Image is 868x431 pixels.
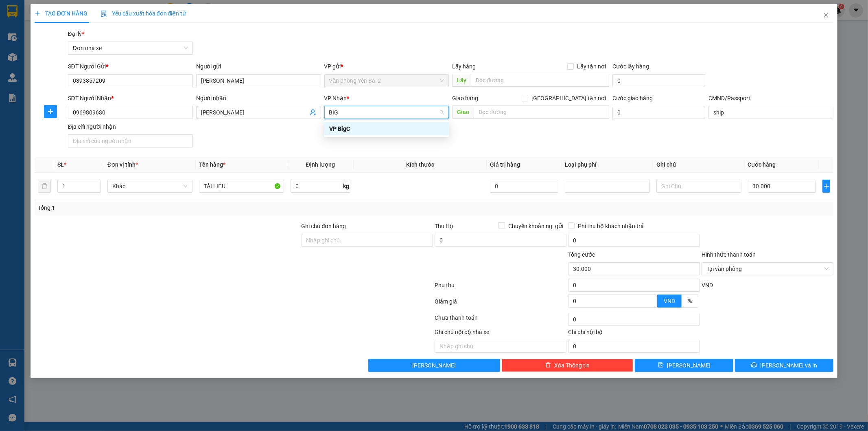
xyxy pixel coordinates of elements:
[612,63,649,70] label: Cước lấy hàng
[635,359,733,372] button: save[PERSON_NAME]
[748,161,776,168] span: Cước hàng
[368,359,500,372] button: [PERSON_NAME]
[574,62,609,71] span: Lấy tận nơi
[57,161,64,168] span: SL
[502,359,634,372] button: deleteXóa Thông tin
[306,161,335,168] span: Định lượng
[112,180,188,192] span: Khác
[656,180,741,193] input: Ghi Chú
[562,157,653,173] th: Loại phụ phí
[490,180,558,193] input: 0
[434,313,568,328] div: Chưa thanh toán
[653,157,745,173] th: Ghi chú
[664,298,675,304] span: VND
[406,161,434,168] span: Kích thước
[751,362,757,369] span: printer
[568,251,595,258] span: Tổng cước
[434,297,568,311] div: Giảm giá
[612,74,705,87] input: Cước lấy hàng
[10,59,143,73] b: GỬI : Văn phòng Yên Bái 2
[10,10,51,51] img: logo.jpg
[435,340,566,353] input: Nhập ghi chú
[452,74,471,87] span: Lấy
[35,11,40,16] span: plus
[823,12,829,18] span: close
[68,94,193,103] div: SĐT Người Nhận
[545,362,551,369] span: delete
[302,223,346,229] label: Ghi chú đơn hàng
[667,361,711,370] span: [PERSON_NAME]
[735,359,833,372] button: printer[PERSON_NAME] và In
[324,95,347,101] span: VP Nhận
[329,75,444,87] span: Văn phòng Yên Bái 2
[38,203,335,212] div: Tổng: 1
[324,62,449,71] div: VP gửi
[815,4,837,27] button: Close
[412,361,456,370] span: [PERSON_NAME]
[568,328,700,340] div: Chi phí nội bộ
[490,161,520,168] span: Giá trị hàng
[435,328,566,340] div: Ghi chú nội bộ nhà xe
[329,124,444,133] div: VP BigC
[76,20,340,30] li: Số 10 ngõ 15 Ngọc Hồi, Q.[PERSON_NAME], [GEOGRAPHIC_DATA]
[823,183,830,189] span: plus
[196,94,321,103] div: Người nhận
[107,161,138,168] span: Đơn vị tính
[342,180,350,193] span: kg
[435,223,453,229] span: Thu Hộ
[68,31,84,37] span: Đại lý
[35,10,87,17] span: TẠO ĐƠN HÀNG
[101,10,186,17] span: Yêu cầu xuất hóa đơn điện tử
[702,251,756,258] label: Hình thức thanh toán
[199,161,225,168] span: Tên hàng
[612,95,653,101] label: Cước giao hàng
[575,222,647,231] span: Phí thu hộ khách nhận trả
[44,105,57,118] button: plus
[101,11,107,17] img: icon
[68,122,193,131] div: Địa chỉ người nhận
[38,180,51,193] button: delete
[452,106,474,119] span: Giao
[554,361,590,370] span: Xóa Thông tin
[760,361,817,370] span: [PERSON_NAME] và In
[68,62,193,71] div: SĐT Người Gửi
[474,106,609,119] input: Dọc đường
[708,94,833,103] div: CMND/Passport
[505,222,566,231] span: Chuyển khoản ng. gửi
[822,180,830,193] button: plus
[76,30,340,40] li: Hotline: 19001155
[44,108,57,115] span: plus
[324,122,449,135] div: VP BigC
[302,234,433,247] input: Ghi chú đơn hàng
[452,63,476,70] span: Lấy hàng
[702,282,713,288] span: VND
[68,134,193,147] input: Địa chỉ của người nhận
[73,42,188,54] span: Đơn nhà xe
[196,62,321,71] div: Người gửi
[452,95,478,101] span: Giao hàng
[658,362,664,369] span: save
[528,94,609,103] span: [GEOGRAPHIC_DATA] tận nơi
[471,74,609,87] input: Dọc đường
[310,109,316,116] span: user-add
[612,106,705,119] input: Cước giao hàng
[199,180,284,193] input: VD: Bàn, Ghế
[688,298,692,304] span: %
[434,281,568,295] div: Phụ thu
[706,263,829,275] span: Tại văn phòng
